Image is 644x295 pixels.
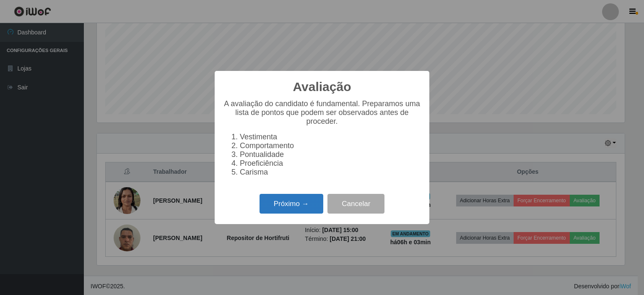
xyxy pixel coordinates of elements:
li: Carisma [240,168,421,177]
p: A avaliação do candidato é fundamental. Preparamos uma lista de pontos que podem ser observados a... [223,99,421,126]
li: Vestimenta [240,133,421,141]
button: Cancelar [327,194,384,214]
li: Proeficiência [240,159,421,168]
h2: Avaliação [293,79,351,94]
li: Comportamento [240,141,421,150]
li: Pontualidade [240,150,421,159]
button: Próximo → [260,194,323,214]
